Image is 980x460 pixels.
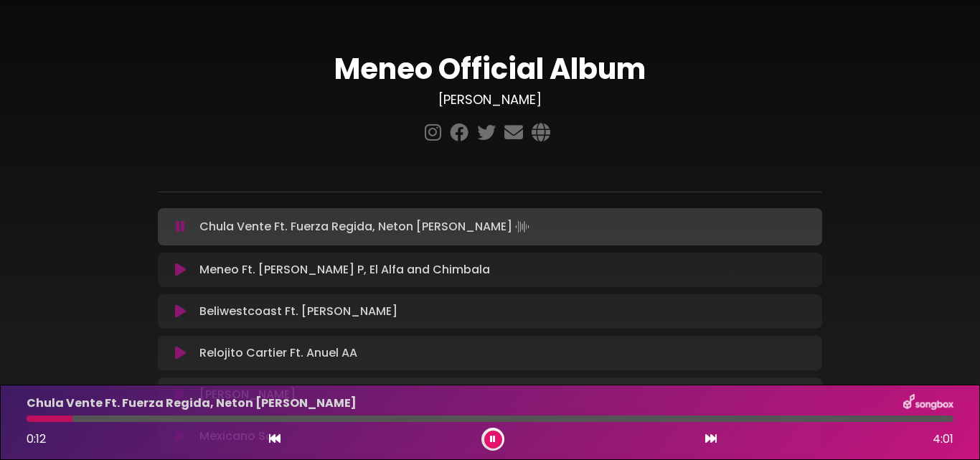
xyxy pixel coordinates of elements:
[933,431,953,448] span: 4:01
[199,303,397,320] p: Beliwestcoast Ft. [PERSON_NAME]
[199,261,490,278] p: Meneo Ft. [PERSON_NAME] P, El Alfa and Chimbala
[903,394,953,413] img: songbox-logo-white.png
[512,217,532,237] img: waveform4.gif
[199,217,532,237] p: Chula Vente Ft. Fuerza Regida, Neton [PERSON_NAME]
[158,92,822,108] h3: [PERSON_NAME]
[199,344,357,362] p: Relojito Cartier Ft. Anuel AA
[27,395,357,412] p: Chula Vente Ft. Fuerza Regida, Neton [PERSON_NAME]
[27,431,46,447] span: 0:12
[158,52,822,86] h1: Meneo Official Album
